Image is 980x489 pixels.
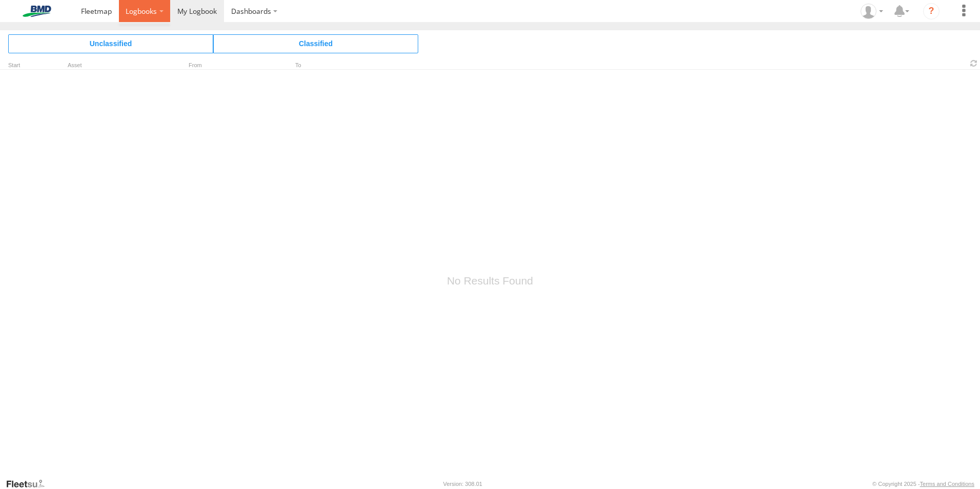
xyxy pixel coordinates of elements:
div: From [174,63,277,68]
div: Click to Sort [8,63,39,68]
a: Visit our Website [6,479,53,489]
span: Click to view Unclassified Trips [8,34,213,53]
div: Dominic Peverett [857,4,887,19]
div: © Copyright 2025 - [872,481,974,487]
div: Version: 308.01 [443,481,482,487]
div: Asset [68,63,170,68]
span: Refresh [968,58,980,68]
a: Terms and Conditions [920,481,974,487]
span: Click to view Classified Trips [213,34,418,53]
img: bmd-logo.svg [10,6,64,17]
i: ? [923,3,940,19]
div: To [281,63,383,68]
